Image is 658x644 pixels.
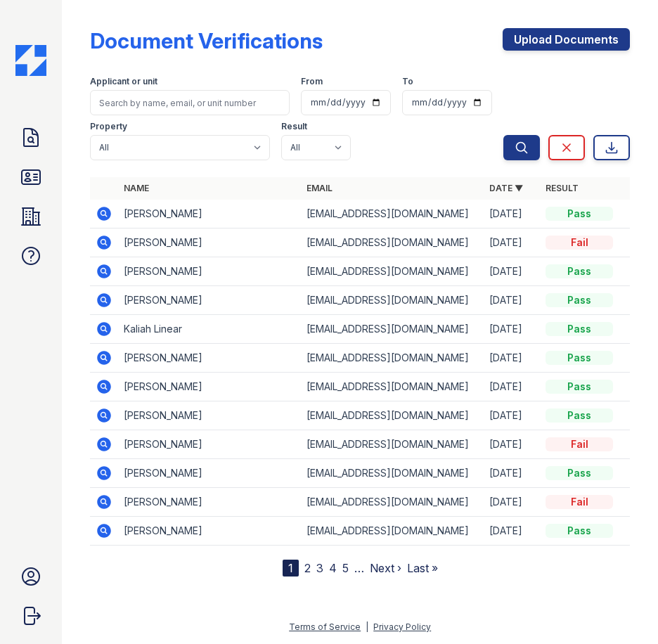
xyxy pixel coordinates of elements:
[118,200,301,228] td: [PERSON_NAME]
[546,408,613,423] div: Pass
[546,380,613,394] div: Pass
[15,45,46,76] img: CE_Icon_Blue-c292c112584629df590d857e76928e9f676e5b41ef8f769ba2f05ee15b207248.png
[307,183,333,193] a: Email
[301,315,484,344] td: [EMAIL_ADDRESS][DOMAIN_NAME]
[484,257,540,286] td: [DATE]
[118,517,301,546] td: [PERSON_NAME]
[354,560,364,577] span: …
[301,517,484,546] td: [EMAIL_ADDRESS][DOMAIN_NAME]
[546,524,613,538] div: Pass
[546,437,613,451] div: Fail
[304,561,311,575] a: 2
[546,466,613,480] div: Pass
[484,286,540,315] td: [DATE]
[118,459,301,488] td: [PERSON_NAME]
[301,373,484,401] td: [EMAIL_ADDRESS][DOMAIN_NAME]
[90,90,290,115] input: Search by name, email, or unit number
[301,286,484,315] td: [EMAIL_ADDRESS][DOMAIN_NAME]
[289,622,361,632] a: Terms of Service
[90,76,157,87] label: Applicant or unit
[301,488,484,517] td: [EMAIL_ADDRESS][DOMAIN_NAME]
[484,344,540,373] td: [DATE]
[301,401,484,430] td: [EMAIL_ADDRESS][DOMAIN_NAME]
[546,183,579,193] a: Result
[301,76,323,87] label: From
[342,561,349,575] a: 5
[283,560,299,577] div: 1
[546,236,613,250] div: Fail
[124,183,149,193] a: Name
[301,228,484,257] td: [EMAIL_ADDRESS][DOMAIN_NAME]
[118,344,301,373] td: [PERSON_NAME]
[484,401,540,430] td: [DATE]
[329,561,337,575] a: 4
[484,488,540,517] td: [DATE]
[484,228,540,257] td: [DATE]
[301,344,484,373] td: [EMAIL_ADDRESS][DOMAIN_NAME]
[316,561,323,575] a: 3
[489,183,523,193] a: Date ▼
[402,76,413,87] label: To
[90,121,127,132] label: Property
[118,228,301,257] td: [PERSON_NAME]
[118,401,301,430] td: [PERSON_NAME]
[301,200,484,228] td: [EMAIL_ADDRESS][DOMAIN_NAME]
[373,622,431,632] a: Privacy Policy
[546,322,613,336] div: Pass
[546,351,613,365] div: Pass
[484,200,540,228] td: [DATE]
[546,293,613,307] div: Pass
[366,622,368,632] div: |
[118,315,301,344] td: Kaliah Linear
[281,121,307,132] label: Result
[484,459,540,488] td: [DATE]
[90,28,323,53] div: Document Verifications
[484,517,540,546] td: [DATE]
[546,264,613,278] div: Pass
[118,488,301,517] td: [PERSON_NAME]
[484,315,540,344] td: [DATE]
[546,207,613,221] div: Pass
[484,373,540,401] td: [DATE]
[118,430,301,459] td: [PERSON_NAME]
[301,430,484,459] td: [EMAIL_ADDRESS][DOMAIN_NAME]
[484,430,540,459] td: [DATE]
[118,286,301,315] td: [PERSON_NAME]
[301,257,484,286] td: [EMAIL_ADDRESS][DOMAIN_NAME]
[301,459,484,488] td: [EMAIL_ADDRESS][DOMAIN_NAME]
[118,373,301,401] td: [PERSON_NAME]
[503,28,630,51] a: Upload Documents
[370,561,401,575] a: Next ›
[118,257,301,286] td: [PERSON_NAME]
[546,495,613,509] div: Fail
[407,561,438,575] a: Last »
